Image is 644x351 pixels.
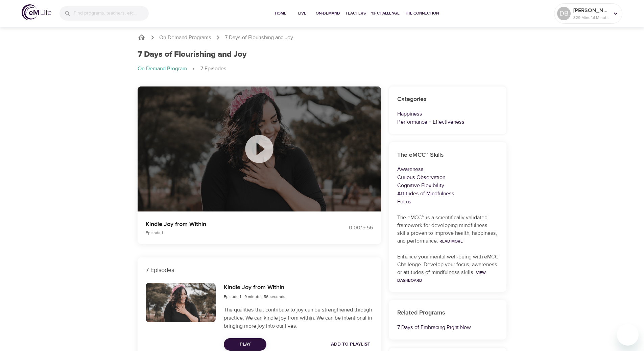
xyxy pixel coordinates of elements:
[138,50,247,59] h1: 7 Days of Flourishing and Joy
[138,65,187,73] p: On-Demand Program
[159,34,211,42] a: On-Demand Programs
[573,6,609,15] p: [PERSON_NAME]
[328,338,373,351] button: Add to Playlist
[397,198,499,206] p: Focus
[138,33,507,42] nav: breadcrumb
[573,15,609,21] p: 329 Mindful Minutes
[138,65,507,73] nav: breadcrumb
[397,308,499,318] h6: Related Programs
[331,340,370,349] span: Add to Playlist
[224,338,266,351] button: Play
[146,220,314,229] p: Kindle Joy from Within
[397,324,471,331] a: 7 Days of Embracing Right Now
[294,10,310,17] span: Live
[322,224,373,232] div: 0:00 / 9:56
[316,10,340,17] span: On-Demand
[146,230,314,236] p: Episode 1
[617,324,639,346] iframe: Button to launch messaging window
[224,294,285,299] span: Episode 1 - 9 minutes 56 seconds
[371,10,400,17] span: 1% Challenge
[200,65,226,73] p: 7 Episodes
[397,181,499,190] p: Cognitive Flexibility
[224,306,373,330] p: The qualities that contribute to joy can be strengthened through practice. We can kindle joy from...
[439,239,463,244] a: Read More
[397,118,499,126] p: Performance + Effectiveness
[225,34,293,42] p: 7 Days of Flourishing and Joy
[397,173,499,181] p: Curious Observation
[146,266,373,275] p: 7 Episodes
[397,214,499,245] p: The eMCC™ is a scientifically validated framework for developing mindfulness skills proven to imp...
[224,283,285,293] h6: Kindle Joy from Within
[397,150,499,160] h6: The eMCC™ Skills
[397,110,499,118] p: Happiness
[22,4,51,20] img: logo
[74,6,149,21] input: Find programs, teachers, etc...
[229,340,261,349] span: Play
[397,165,499,173] p: Awareness
[405,10,439,17] span: The Connection
[397,253,499,284] p: Enhance your mental well-being with eMCC Challenge. Develop your focus, awareness or attitudes of...
[557,7,571,20] div: DB
[397,270,486,283] a: View Dashboard
[345,10,366,17] span: Teachers
[397,95,499,104] h6: Categories
[272,10,289,17] span: Home
[397,190,499,198] p: Attitudes of Mindfulness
